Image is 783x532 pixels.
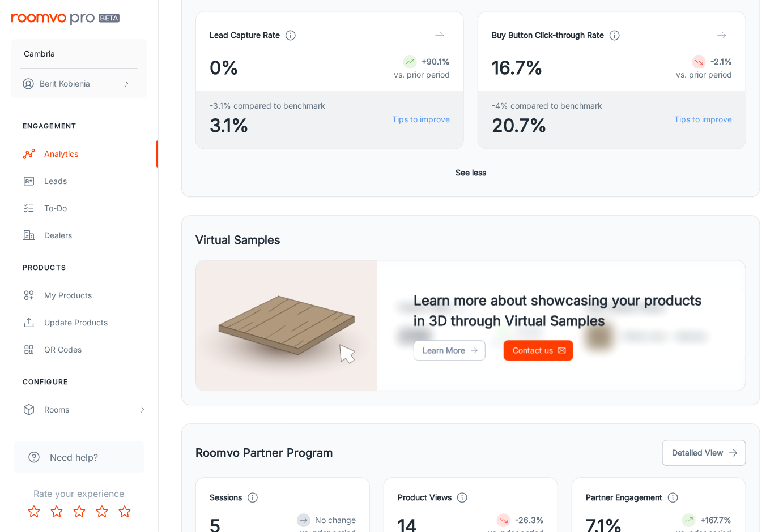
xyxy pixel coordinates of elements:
[315,515,356,525] span: No change
[195,231,280,248] h5: Virtual Samples
[68,500,91,523] button: Rate 3 star
[210,54,239,81] span: 0%
[676,68,732,81] p: vs. prior period
[422,57,450,66] strong: +90.1%
[23,500,45,523] button: Rate 1 star
[492,29,604,41] h4: Buy Button Click-through Rate
[11,39,147,68] button: Cambria
[492,54,543,81] span: 16.7%
[44,229,147,242] div: Dealers
[113,500,136,523] button: Rate 5 star
[210,491,242,504] h4: Sessions
[91,500,113,523] button: Rate 4 star
[44,175,147,187] div: Leads
[50,451,98,464] span: Need help?
[515,515,544,525] strong: -26.3%
[710,57,732,66] strong: -2.1%
[44,344,147,356] div: QR Codes
[24,48,55,60] p: Cambria
[451,162,491,183] button: See less
[44,202,147,214] div: To-do
[9,487,149,500] p: Rate your experience
[210,100,325,112] span: -3.1% compared to benchmark
[392,113,450,126] a: Tips to improve
[674,113,732,126] a: Tips to improve
[492,100,602,112] span: -4% compared to benchmark
[44,289,147,302] div: My Products
[44,316,147,329] div: Update Products
[662,440,746,466] button: Detailed View
[45,500,68,523] button: Rate 2 star
[40,78,90,90] p: Berit Kobienia
[11,14,120,25] img: Roomvo PRO Beta
[210,112,325,139] span: 3.1%
[504,340,573,361] a: Contact us
[414,340,486,361] a: Learn More
[44,404,138,416] div: Rooms
[195,444,333,461] h5: Roomvo Partner Program
[210,29,280,41] h4: Lead Capture Rate
[700,515,732,525] strong: +167.7%
[398,491,452,504] h4: Product Views
[44,148,147,160] div: Analytics
[414,290,709,331] h4: Learn more about showcasing your products in 3D through Virtual Samples
[11,69,147,98] button: Berit Kobienia
[586,491,662,504] h4: Partner Engagement
[394,68,450,81] p: vs. prior period
[492,112,602,139] span: 20.7%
